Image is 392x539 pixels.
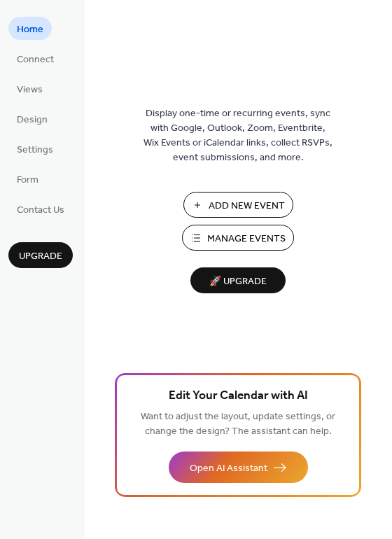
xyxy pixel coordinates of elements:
[8,17,52,40] a: Home
[169,451,308,483] button: Open AI Assistant
[207,232,286,246] span: Manage Events
[182,225,294,251] button: Manage Events
[141,407,335,441] span: Want to adjust the layout, update settings, or change the design? The assistant can help.
[17,203,64,218] span: Contact Us
[183,192,293,218] button: Add New Event
[8,137,62,160] a: Settings
[190,461,267,476] span: Open AI Assistant
[8,77,51,100] a: Views
[169,386,308,406] span: Edit Your Calendar with AI
[17,173,38,188] span: Form
[17,113,48,127] span: Design
[17,22,43,37] span: Home
[17,83,43,97] span: Views
[8,107,56,130] a: Design
[17,143,53,157] span: Settings
[17,52,54,67] span: Connect
[209,199,285,213] span: Add New Event
[143,106,332,165] span: Display one-time or recurring events, sync with Google, Outlook, Zoom, Eventbrite, Wix Events or ...
[190,267,286,293] button: 🚀 Upgrade
[199,272,277,291] span: 🚀 Upgrade
[8,242,73,268] button: Upgrade
[8,47,62,70] a: Connect
[19,249,62,264] span: Upgrade
[8,197,73,220] a: Contact Us
[8,167,47,190] a: Form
